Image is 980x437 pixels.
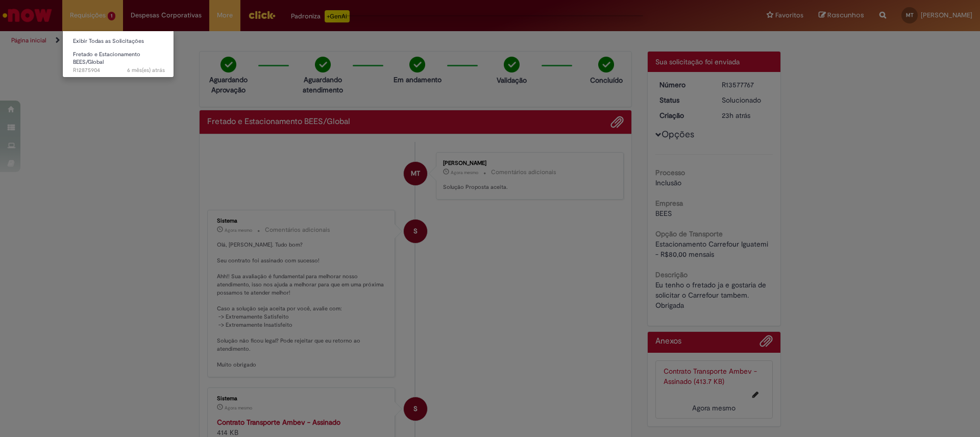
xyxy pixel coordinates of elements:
[73,66,165,75] span: R12875904
[62,31,174,78] ul: Requisições
[127,66,165,74] time: 01/04/2025 11:14:11
[73,51,140,66] span: Fretado e Estacionamento BEES/Global
[63,36,175,47] a: Exibir Todas as Solicitações
[127,66,165,74] span: 6 mês(es) atrás
[63,49,175,71] a: Aberto R12875904 : Fretado e Estacionamento BEES/Global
